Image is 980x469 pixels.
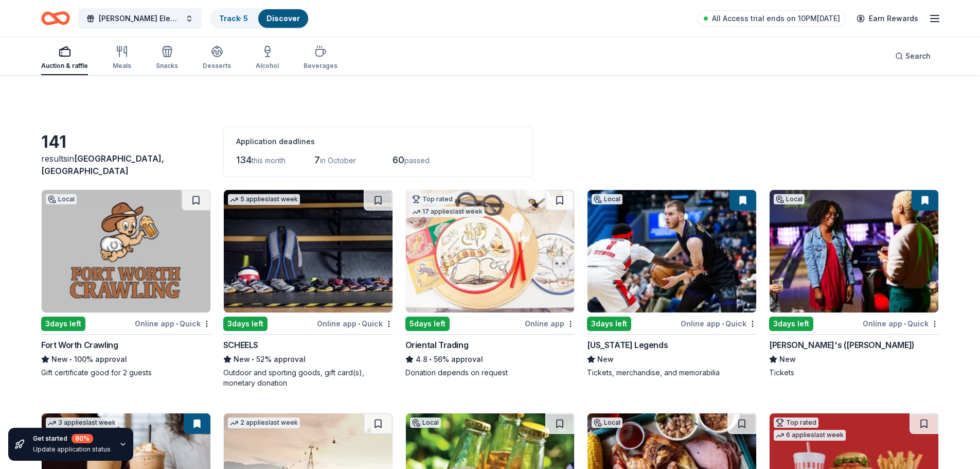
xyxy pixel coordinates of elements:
[256,41,279,75] button: Alcohol
[135,317,211,330] div: Online app Quick
[587,189,757,378] a: Image for Texas LegendsLocal3days leftOnline app•Quick[US_STATE] LegendsNewTickets, merchandise, ...
[863,317,939,330] div: Online app Quick
[525,317,575,330] div: Online app
[405,353,575,366] div: 56% approval
[156,41,178,75] button: Snacks
[405,368,575,378] div: Donation depends on request
[317,317,393,330] div: Online app Quick
[46,418,118,428] div: 3 applies last week
[416,353,427,366] span: 4.8
[223,189,393,388] a: Image for SCHEELS5 applieslast week3days leftOnline app•QuickSCHEELSNew•52% approvalOutdoor and s...
[113,62,131,70] div: Meals
[176,320,178,328] span: •
[33,445,111,454] div: Update application status
[203,62,231,70] div: Desserts
[587,339,668,351] div: [US_STATE] Legends
[41,132,211,152] div: 141
[779,353,796,366] span: New
[769,368,939,378] div: Tickets
[113,41,131,75] button: Meals
[592,194,622,204] div: Local
[252,156,286,165] span: this month
[905,50,931,62] span: Search
[314,154,320,165] span: 7
[320,156,356,165] span: in October
[210,8,309,29] button: Track· 5Discover
[69,355,72,363] span: •
[304,62,337,70] div: Beverages
[51,353,68,366] span: New
[41,353,211,366] div: 100% approval
[223,368,393,388] div: Outdoor and sporting goods, gift card(s), monetary donation
[769,189,939,378] a: Image for Andy B's (Denton)Local3days leftOnline app•Quick[PERSON_NAME]'s ([PERSON_NAME])NewTickets
[393,154,404,165] span: 60
[681,317,757,330] div: Online app Quick
[404,156,430,165] span: passed
[33,434,111,443] div: Get started
[236,154,252,165] span: 134
[769,317,813,331] div: 3 days left
[41,6,70,30] a: Home
[223,353,393,366] div: 52% approval
[770,190,938,312] img: Image for Andy B's (Denton)
[405,339,469,351] div: Oriental Trading
[410,206,485,217] div: 17 applies last week
[429,355,432,363] span: •
[223,339,258,351] div: SCHEELS
[156,62,178,70] div: Snacks
[587,368,757,378] div: Tickets, merchandise, and memorabilia
[358,320,360,328] span: •
[99,12,181,25] span: [PERSON_NAME] Elementary Fall Festival
[228,418,300,428] div: 2 applies last week
[41,41,88,75] button: Auction & raffle
[256,62,279,70] div: Alcohol
[597,353,614,366] span: New
[42,190,210,312] img: Image for Fort Worth Crawling
[405,189,575,378] a: Image for Oriental TradingTop rated17 applieslast week5days leftOnline appOriental Trading4.8•56%...
[266,14,300,23] a: Discover
[587,190,756,312] img: Image for Texas Legends
[234,353,250,366] span: New
[41,189,211,378] a: Image for Fort Worth CrawlingLocal3days leftOnline app•QuickFort Worth CrawlingNew•100% approvalG...
[904,320,906,328] span: •
[406,190,575,312] img: Image for Oriental Trading
[774,194,805,204] div: Local
[304,41,337,75] button: Beverages
[228,194,300,205] div: 5 applies last week
[252,355,254,363] span: •
[698,10,846,27] a: All Access trial ends on 10PM[DATE]
[41,153,164,176] span: in
[712,12,840,25] span: All Access trial ends on 10PM[DATE]
[405,317,450,331] div: 5 days left
[41,152,211,177] div: results
[41,317,85,331] div: 3 days left
[41,62,88,70] div: Auction & raffle
[769,339,915,351] div: [PERSON_NAME]'s ([PERSON_NAME])
[41,339,118,351] div: Fort Worth Crawling
[219,14,248,23] a: Track· 5
[774,418,818,428] div: Top rated
[236,135,520,148] div: Application deadlines
[41,153,164,176] span: [GEOGRAPHIC_DATA], [GEOGRAPHIC_DATA]
[41,368,211,378] div: Gift certificate good for 2 guests
[887,46,939,66] button: Search
[72,434,93,443] div: 80 %
[203,41,231,75] button: Desserts
[224,190,393,312] img: Image for SCHEELS
[78,8,202,29] button: [PERSON_NAME] Elementary Fall Festival
[722,320,724,328] span: •
[592,418,622,428] div: Local
[410,418,441,428] div: Local
[774,430,846,441] div: 6 applies last week
[587,317,631,331] div: 3 days left
[850,9,924,28] a: Earn Rewards
[410,194,455,204] div: Top rated
[223,317,268,331] div: 3 days left
[46,194,77,204] div: Local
